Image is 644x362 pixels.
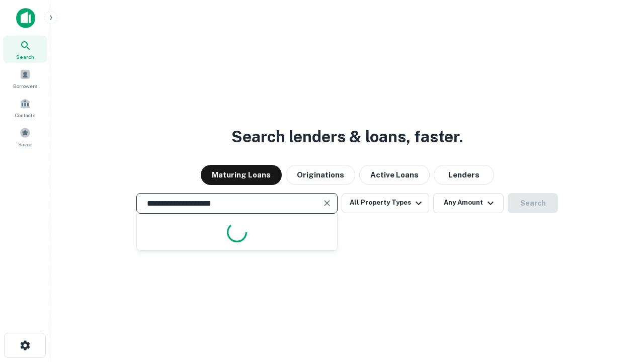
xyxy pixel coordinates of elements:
[16,53,34,61] span: Search
[286,165,355,185] button: Originations
[201,165,282,185] button: Maturing Loans
[15,111,35,119] span: Contacts
[231,125,463,149] h3: Search lenders & loans, faster.
[3,123,47,150] a: Saved
[359,165,430,185] button: Active Loans
[434,165,494,185] button: Lenders
[320,196,334,210] button: Clear
[3,36,47,63] a: Search
[3,94,47,121] a: Contacts
[594,282,644,330] iframe: Chat Widget
[18,140,33,148] span: Saved
[342,193,429,213] button: All Property Types
[13,82,37,90] span: Borrowers
[16,8,35,28] img: capitalize-icon.png
[3,65,47,92] a: Borrowers
[433,193,504,213] button: Any Amount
